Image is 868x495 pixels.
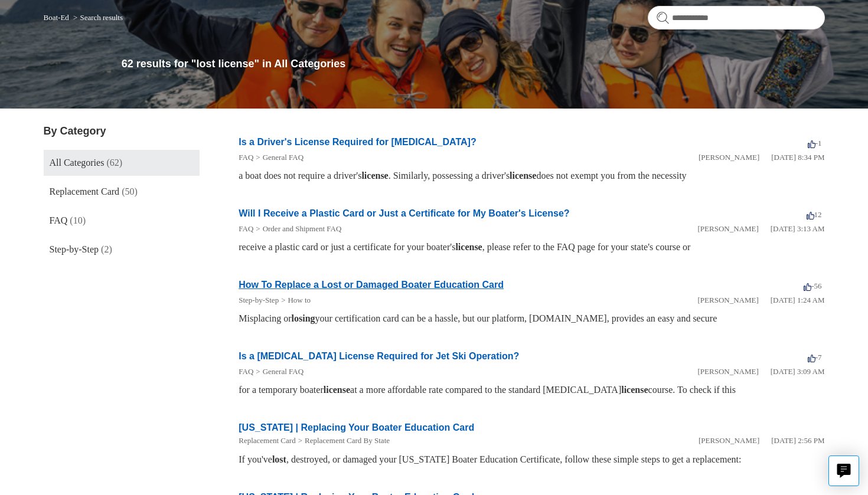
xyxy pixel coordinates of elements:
[239,208,569,218] a: Will I Receive a Plastic Card or Just a Certificate for My Boater's License?
[697,294,758,306] li: [PERSON_NAME]
[239,383,824,397] div: for a temporary boater at a more affordable rate compared to the standard [MEDICAL_DATA] course. ...
[288,296,311,304] a: How to
[44,208,200,234] a: FAQ (10)
[292,313,315,323] em: losing
[305,436,390,445] a: Replacement Card By State
[253,152,304,163] li: General FAQ
[263,367,304,376] a: General FAQ
[807,210,822,219] span: 12
[239,223,253,235] li: FAQ
[239,422,474,432] a: [US_STATE] | Replacing Your Boater Education Card
[324,385,350,395] em: license
[44,13,71,22] li: Boat-Ed
[239,153,253,162] a: FAQ
[510,171,536,181] em: license
[239,169,824,183] div: a boat does not require a driver's . Similarly, possessing a driver's does not exempt you from th...
[239,312,824,326] div: Misplacing or your certification card can be a hassle, but our platform, [DOMAIN_NAME], provides ...
[44,179,200,205] a: Replacement Card (50)
[44,237,200,263] a: Step-by-Step (2)
[828,455,859,486] button: Live chat
[122,56,825,72] h1: 62 results for "lost license" in All Categories
[239,137,476,147] a: Is a Driver's License Required for [MEDICAL_DATA]?
[361,171,388,181] em: license
[44,150,200,176] a: All Categories (62)
[239,224,253,233] a: FAQ
[621,385,648,395] em: license
[106,158,122,168] span: (62)
[50,215,68,225] span: FAQ
[50,244,99,254] span: Step-by-Step
[239,367,253,376] a: FAQ
[771,367,825,376] time: 03/16/2022, 03:09
[804,281,821,290] span: -56
[253,223,341,235] li: Order and Shipment FAQ
[697,223,758,235] li: [PERSON_NAME]
[239,280,504,290] a: How To Replace a Lost or Damaged Boater Education Card
[239,294,279,306] li: Step-by-Step
[272,454,286,464] em: lost
[239,296,279,304] a: Step-by-Step
[50,186,120,196] span: Replacement Card
[239,240,824,254] div: receive a plastic card or just a certificate for your boater's , please refer to the FAQ page for...
[699,435,759,447] li: [PERSON_NAME]
[239,351,519,361] a: Is a [MEDICAL_DATA] License Required for Jet Ski Operation?
[44,123,200,139] h3: By Category
[455,242,482,252] em: license
[697,366,758,378] li: [PERSON_NAME]
[263,224,342,233] a: Order and Shipment FAQ
[239,152,253,163] li: FAQ
[771,296,825,304] time: 03/11/2022, 01:24
[253,366,304,378] li: General FAQ
[771,224,825,233] time: 03/16/2022, 03:13
[808,139,822,147] span: -1
[122,186,138,196] span: (50)
[279,294,311,306] li: How to
[771,436,824,445] time: 05/21/2024, 14:56
[296,435,390,447] li: Replacement Card By State
[699,152,759,163] li: [PERSON_NAME]
[648,6,825,29] input: Search
[44,13,69,22] a: Boat-Ed
[239,366,253,378] li: FAQ
[239,453,824,467] div: If you've , destroyed, or damaged your [US_STATE] Boater Education Certificate, follow these simp...
[101,244,112,254] span: (2)
[263,153,304,162] a: General FAQ
[808,353,822,362] span: -7
[70,215,86,225] span: (10)
[239,436,295,445] a: Replacement Card
[771,153,824,162] time: 03/16/2022, 20:34
[50,158,105,168] span: All Categories
[239,435,295,447] li: Replacement Card
[71,13,123,22] li: Search results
